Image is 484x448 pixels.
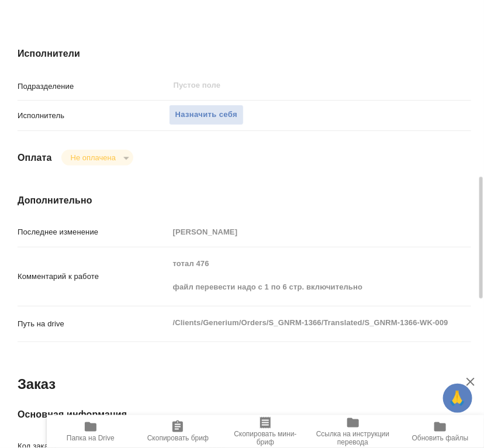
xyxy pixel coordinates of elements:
[18,408,471,422] h4: Основная информация
[169,223,471,240] input: Пустое поле
[134,415,222,448] button: Скопировать бриф
[18,81,169,92] p: Подразделение
[18,110,169,122] p: Исполнитель
[169,313,471,333] textarea: /Clients/Generium/Orders/S_GNRM-1366/Translated/S_GNRM-1366-WK-009
[222,415,309,448] button: Скопировать мини-бриф
[169,105,244,125] button: Назначить себя
[172,78,444,92] input: Пустое поле
[147,434,209,442] span: Скопировать бриф
[396,415,484,448] button: Обновить файлы
[448,386,468,411] span: 🙏
[316,430,390,446] span: Ссылка на инструкции перевода
[18,194,471,208] h4: Дополнительно
[67,153,119,163] button: Не оплачена
[229,430,302,446] span: Скопировать мини-бриф
[18,318,169,330] p: Путь на drive
[18,271,169,282] p: Комментарий к работе
[18,47,471,61] h4: Исполнители
[67,434,115,442] span: Папка на Drive
[412,434,469,442] span: Обновить файлы
[309,415,397,448] button: Ссылка на инструкции перевода
[443,384,472,413] button: 🙏
[61,150,133,166] div: Не оплачена
[18,375,56,394] h2: Заказ
[169,254,471,297] textarea: тотал 476 файл перевести надо с 1 по 6 стр. включительно
[175,108,237,122] span: Назначить себя
[47,415,134,448] button: Папка на Drive
[18,226,169,238] p: Последнее изменение
[18,151,52,165] h4: Оплата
